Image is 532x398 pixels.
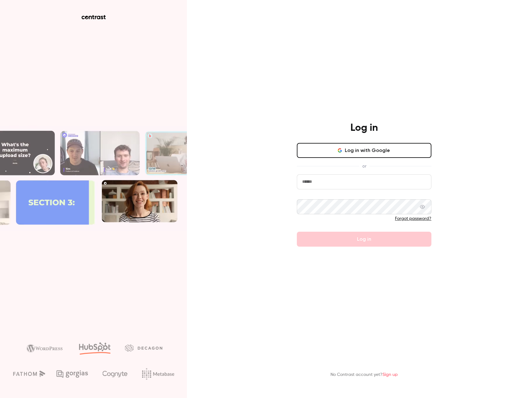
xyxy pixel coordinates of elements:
[350,122,378,134] h4: Log in
[297,143,431,158] button: Log in with Google
[395,216,431,221] a: Forgot password?
[330,372,398,378] p: No Contrast account yet?
[359,163,369,169] span: or
[382,372,398,377] a: Sign up
[125,344,162,351] img: decagon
